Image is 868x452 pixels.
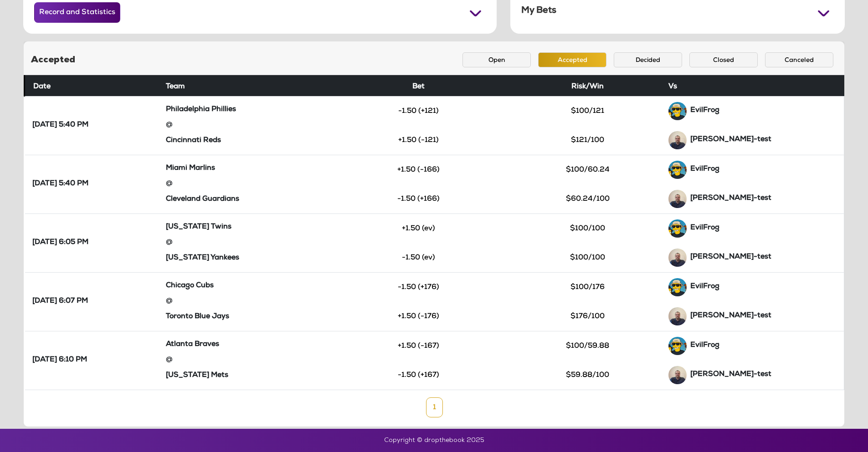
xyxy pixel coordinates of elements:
h5: Accepted [31,55,75,66]
button: Canceled [765,52,833,67]
button: -1.50 (+121) [385,103,453,119]
button: Record and Statistics [34,2,120,23]
button: -1.50 (+166) [385,191,453,207]
button: $100/100 [554,250,622,265]
button: +1.50 (-167) [385,338,453,354]
button: $176/100 [554,309,622,324]
strong: EvilFrog [690,166,719,173]
strong: [DATE] 6:07 PM [32,297,88,307]
button: $60.24/100 [554,191,622,207]
button: $100/59.88 [554,338,622,354]
strong: [DATE] 6:10 PM [32,356,87,366]
button: Open [462,52,531,67]
img: Bz4OxrRtQOQ4AAAAAElFTkSuQmCC [668,366,687,384]
button: Closed [689,52,758,67]
div: @ [166,293,323,310]
div: @ [166,176,323,193]
button: Decided [614,52,682,67]
strong: [PERSON_NAME]-test [690,195,771,202]
strong: Cleveland Guardians [166,196,239,203]
th: Date [25,75,163,96]
strong: EvilFrog [690,224,719,232]
button: +1.50 (-121) [385,132,453,148]
th: Bet [327,75,511,96]
img: Bz4OxrRtQOQ4AAAAAElFTkSuQmCC [668,307,687,325]
strong: EvilFrog [690,107,719,114]
strong: [PERSON_NAME]-test [690,371,771,378]
strong: [PERSON_NAME]-test [690,136,771,143]
strong: [DATE] 6:05 PM [32,238,88,248]
button: $100/176 [554,279,622,295]
strong: Chicago Cubs [166,282,214,289]
strong: [US_STATE] Mets [166,372,228,379]
strong: Atlanta Braves [166,341,219,348]
strong: Miami Marlins [166,165,215,172]
strong: [DATE] 5:40 PM [32,121,88,131]
button: $100/121 [554,103,622,119]
img: Bz4OxrRtQOQ4AAAAAElFTkSuQmCC [668,131,687,149]
strong: Cincinnati Reds [166,137,221,144]
button: $59.88/100 [554,367,622,383]
a: 1 [426,397,443,417]
strong: Toronto Blue Jays [166,313,229,320]
button: -1.50 (+167) [385,367,453,383]
strong: [US_STATE] Twins [166,223,231,231]
strong: [PERSON_NAME]-test [690,254,771,261]
h5: My Bets [521,5,556,16]
div: @ [166,117,323,134]
th: Team [162,75,327,96]
div: @ [166,352,323,369]
img: 2zXhgsZsYlq50GH0D035U7D5y5oqAAAAAElFTkSuQmCC [668,161,687,179]
img: 2zXhgsZsYlq50GH0D035U7D5y5oqAAAAAElFTkSuQmCC [668,219,687,238]
strong: Philadelphia Phillies [166,106,236,113]
img: 2zXhgsZsYlq50GH0D035U7D5y5oqAAAAAElFTkSuQmCC [668,102,687,120]
button: +1.50 (ev) [385,221,453,236]
button: $100/100 [554,221,622,236]
button: Accepted [538,52,606,67]
th: Vs [665,75,829,96]
div: @ [166,234,323,252]
img: 2zXhgsZsYlq50GH0D035U7D5y5oqAAAAAElFTkSuQmCC [668,337,687,355]
strong: EvilFrog [690,283,719,290]
img: 2zXhgsZsYlq50GH0D035U7D5y5oqAAAAAElFTkSuQmCC [668,278,687,296]
img: Bz4OxrRtQOQ4AAAAAElFTkSuQmCC [668,249,687,267]
button: -1.50 (ev) [385,250,453,265]
strong: [PERSON_NAME]-test [690,312,771,320]
button: $100/60.24 [554,162,622,178]
button: +1.50 (-176) [385,309,453,324]
th: Risk/Win [511,75,665,96]
img: Bz4OxrRtQOQ4AAAAAElFTkSuQmCC [668,190,687,208]
button: -1.50 (+176) [385,279,453,295]
strong: EvilFrog [690,342,719,349]
button: +1.50 (-166) [385,162,453,178]
button: $121/100 [554,132,622,148]
strong: [DATE] 5:40 PM [32,179,88,189]
strong: [US_STATE] Yankees [166,254,239,262]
